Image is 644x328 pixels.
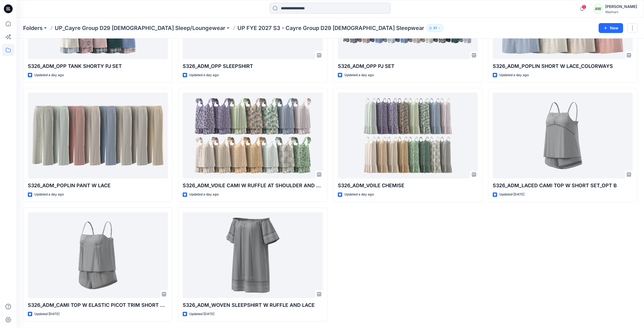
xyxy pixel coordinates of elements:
[338,62,478,70] p: S326_ADM_OPP PJ SET
[189,311,214,317] p: Updated [DATE]
[499,192,524,197] p: Updated [DATE]
[433,25,437,31] p: 31
[28,93,168,178] a: S326_ADM_POPLIN PANT W LACE
[23,24,43,32] a: Folders
[28,212,168,298] a: S326_ADM_CAMI TOP W ELASTIC PICOT TRIM SHORT SET
[582,5,586,9] span: 1
[28,62,168,70] p: S326_ADM_OPP TANK SHORTY PJ SET
[34,192,64,197] p: Updated a day ago
[499,72,529,78] p: Updated a day ago
[493,93,633,178] a: S326_ADM_LACED CAMI TOP W SHORT SET_OPT B
[599,23,623,33] button: New
[28,301,168,309] p: S326_ADM_CAMI TOP W ELASTIC PICOT TRIM SHORT SET
[183,212,323,298] a: S326_ADM_WOVEN SLEEPSHIRT W RUFFLE AND LACE
[605,10,637,14] div: Walmart
[183,93,323,178] a: S326_ADM_VOILE CAMI W RUFFLE AT SHOULDER AND SHORT SET
[344,192,374,197] p: Updated a day ago
[338,182,478,189] p: S326_ADM_VOILE CHEMISE
[189,192,219,197] p: Updated a day ago
[183,301,323,309] p: S326_ADM_WOVEN SLEEPSHIRT W RUFFLE AND LACE
[183,62,323,70] p: S326_ADM_OPP SLEEPSHIRT
[493,182,633,189] p: S326_ADM_LACED CAMI TOP W SHORT SET_OPT B
[55,24,225,32] a: UP_Cayre Group D29 [DEMOGRAPHIC_DATA] Sleep/Loungewear
[28,182,168,189] p: S326_ADM_POPLIN PANT W LACE
[34,311,59,317] p: Updated [DATE]
[605,3,637,10] div: [PERSON_NAME]
[593,4,603,14] div: AW
[493,62,633,70] p: S326_ADM_POPLIN SHORT W LACE_COLORWAYS
[344,72,374,78] p: Updated a day ago
[426,24,444,32] button: 31
[338,93,478,178] a: S326_ADM_VOILE CHEMISE
[183,182,323,189] p: S326_ADM_VOILE CAMI W RUFFLE AT SHOULDER AND SHORT SET
[189,72,219,78] p: Updated a day ago
[34,72,64,78] p: Updated a day ago
[237,24,424,32] p: UP FYE 2027 S3 - Cayre Group D29 [DEMOGRAPHIC_DATA] Sleepwear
